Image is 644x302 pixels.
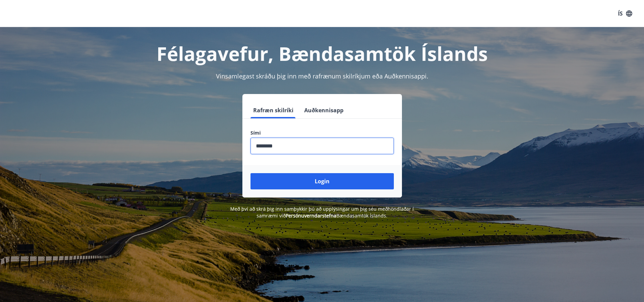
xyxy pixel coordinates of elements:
[216,72,428,80] span: Vinsamlegast skráðu þig inn með rafrænum skilríkjum eða Auðkennisappi.
[251,130,394,136] label: Sími
[251,173,394,189] button: Login
[230,206,414,219] span: Með því að skrá þig inn samþykkir þú að upplýsingar um þig séu meðhöndlaðar í samræmi við Bændasa...
[286,212,336,219] a: Persónuverndarstefna
[251,102,296,118] button: Rafræn skilríki
[87,41,557,66] h1: Félagavefur, Bændasamtök Íslands
[614,7,636,20] button: ÍS
[302,102,346,118] button: Auðkennisapp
